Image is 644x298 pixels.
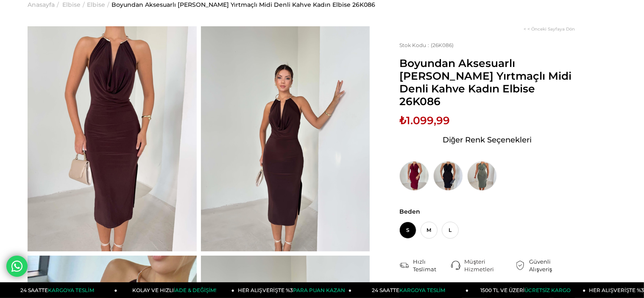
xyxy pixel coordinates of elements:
img: Boyundan Aksesuarlı Yandan Yırtmaçlı Midi Denli Siyah Kadın Elbise 26K086 [433,161,463,191]
span: Stok Kodu [399,42,431,48]
span: L [442,222,459,239]
a: 1500 TL VE ÜZERİÜCRETSİZ KARGO [468,282,585,298]
a: KOLAY VE HIZLIİADE & DEĞİŞİM! [117,282,234,298]
img: Denli elbise 26K086 [201,26,370,251]
span: PARA PUAN KAZAN [293,287,345,293]
span: KARGOYA TESLİM [48,287,94,293]
img: Denli elbise 26K086 [28,26,197,251]
img: shipping.png [399,261,409,270]
span: ₺1.099,99 [399,114,450,127]
span: M [421,222,438,239]
span: S [399,222,416,239]
span: (26K086) [399,42,454,48]
a: 24 SAATTEKARGOYA TESLİM [351,282,468,298]
span: ÜCRETSİZ KARGO [524,287,571,293]
span: Boyundan Aksesuarlı [PERSON_NAME] Yırtmaçlı Midi Denli Kahve Kadın Elbise 26K086 [399,57,575,108]
img: call-center.png [451,261,460,270]
div: Müşteri Hizmetleri [465,258,516,273]
a: < < Önceki Sayfaya Dön [524,26,575,32]
span: İADE & DEĞİŞİM! [174,287,216,293]
div: Güvenli Alışveriş [529,258,575,273]
img: security.png [516,261,525,270]
a: HER ALIŞVERİŞTE %3PARA PUAN KAZAN [234,282,351,298]
div: Hızlı Teslimat [413,258,451,273]
span: KARGOYA TESLİM [399,287,445,293]
span: Beden [399,208,575,215]
span: Diğer Renk Seçenekleri [443,133,532,147]
img: Boyundan Aksesuarlı Yandan Yırtmaçlı Midi Denli Haki Kadın Elbise 26K086 [467,161,497,191]
img: Boyundan Aksesuarlı Yandan Yırtmaçlı Midi Denli Bordo Kadın Elbise 26K086 [399,161,429,191]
